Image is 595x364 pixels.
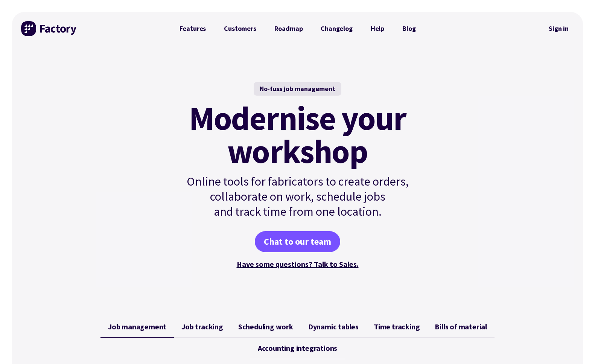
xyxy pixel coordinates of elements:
[435,322,487,331] span: Bills of material
[238,322,293,331] span: Scheduling work
[189,102,406,168] mark: Modernise your workshop
[308,322,359,331] span: Dynamic tables
[181,322,223,331] span: Job tracking
[237,259,359,269] a: Have some questions? Talk to Sales.
[557,328,595,364] iframe: Chat Widget
[362,21,393,36] a: Help
[543,20,574,37] a: Sign in
[265,21,312,36] a: Roadmap
[21,21,78,36] img: Factory
[543,20,574,37] nav: Secondary Navigation
[215,21,265,36] a: Customers
[108,322,166,331] span: Job management
[255,231,340,252] a: Chat to our team
[374,322,420,331] span: Time tracking
[258,344,337,353] span: Accounting integrations
[170,21,425,36] nav: Primary Navigation
[393,21,425,36] a: Blog
[170,21,215,36] a: Features
[254,82,341,96] div: No-fuss job management
[312,21,361,36] a: Changelog
[170,174,425,219] p: Online tools for fabricators to create orders, collaborate on work, schedule jobs and track time ...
